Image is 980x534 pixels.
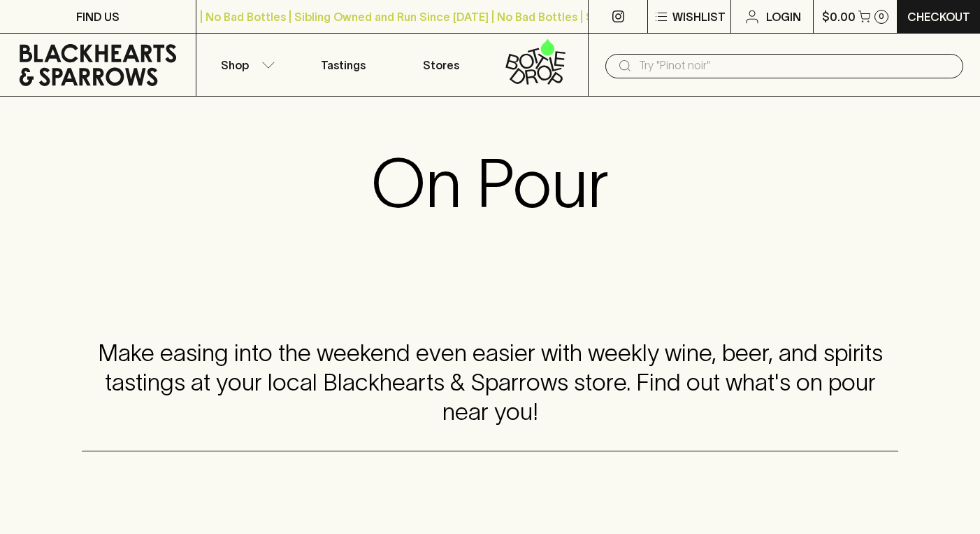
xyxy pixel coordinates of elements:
h1: On Pour [371,144,610,223]
p: Shop [221,57,249,73]
p: 0 [879,13,884,20]
input: Try "Pinot noir" [639,55,952,77]
a: Stores [392,34,490,96]
p: Stores [423,57,459,73]
button: Shop [196,34,294,96]
a: Tastings [294,34,392,96]
p: Login [766,8,801,25]
p: FIND US [76,8,120,25]
p: Checkout [907,8,970,25]
p: Tastings [321,57,366,73]
p: Wishlist [672,8,726,25]
p: $0.00 [822,8,856,25]
h4: Make easing into the weekend even easier with weekly wine, beer, and spirits tastings at your loc... [82,339,898,427]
